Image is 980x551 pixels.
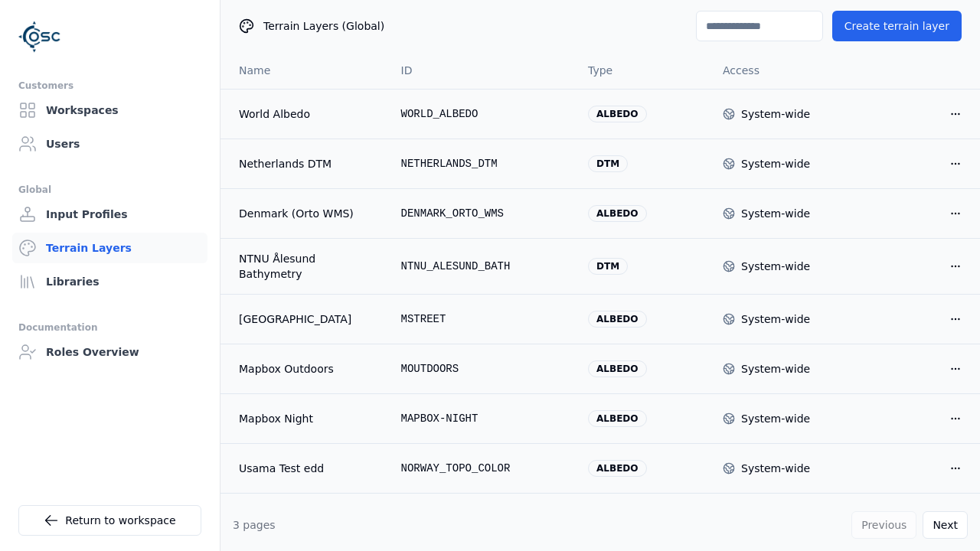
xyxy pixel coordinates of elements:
div: System-wide [741,311,810,327]
div: dtm [588,155,628,172]
div: NORWAY_TOPO_COLOR [401,461,564,476]
th: Type [576,52,710,89]
th: Name [220,52,389,89]
a: World Albedo [239,106,377,122]
div: WORLD_ALBEDO [401,106,564,122]
a: Roles Overview [12,337,207,367]
a: Input Profiles [12,199,207,230]
a: Libraries [12,266,207,297]
div: MOUTDOORS [401,361,564,377]
span: Terrain Layers (Global) [263,18,384,34]
div: System-wide [741,206,810,221]
div: System-wide [741,411,810,426]
a: [GEOGRAPHIC_DATA] [239,311,377,327]
span: 3 pages [233,519,276,531]
div: Documentation [18,318,201,337]
th: ID [389,52,577,89]
div: MAPBOX-NIGHT [401,411,564,426]
div: Global [18,181,201,199]
div: System-wide [741,361,810,377]
a: Denmark (Orto WMS) [239,206,377,221]
div: albedo [588,360,646,377]
a: Users [12,129,207,159]
a: Netherlands DTM [239,156,377,171]
div: dtm [588,258,628,275]
div: NTNU_ALESUND_BATH [401,259,564,274]
div: MSTREET [401,311,564,327]
a: NTNU Ålesund Bathymetry [239,251,377,282]
div: System-wide [741,156,810,171]
div: albedo [588,410,646,427]
div: System-wide [741,106,810,122]
a: Mapbox Outdoors [239,361,377,377]
button: Next [923,511,968,539]
div: albedo [588,460,646,477]
div: System-wide [741,259,810,274]
a: Usama Test edd [239,461,377,476]
div: albedo [588,311,646,328]
a: Mapbox Night [239,411,377,426]
div: System-wide [741,461,810,476]
a: Terrain Layers [12,233,207,263]
div: albedo [588,106,646,122]
div: DENMARK_ORTO_WMS [401,206,564,221]
a: Return to workspace [18,505,201,536]
div: Customers [18,77,201,95]
button: Create terrain layer [832,11,962,41]
div: albedo [588,205,646,222]
img: Logo [18,15,61,58]
th: Access [710,52,845,89]
div: NETHERLANDS_DTM [401,156,564,171]
a: Workspaces [12,95,207,126]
